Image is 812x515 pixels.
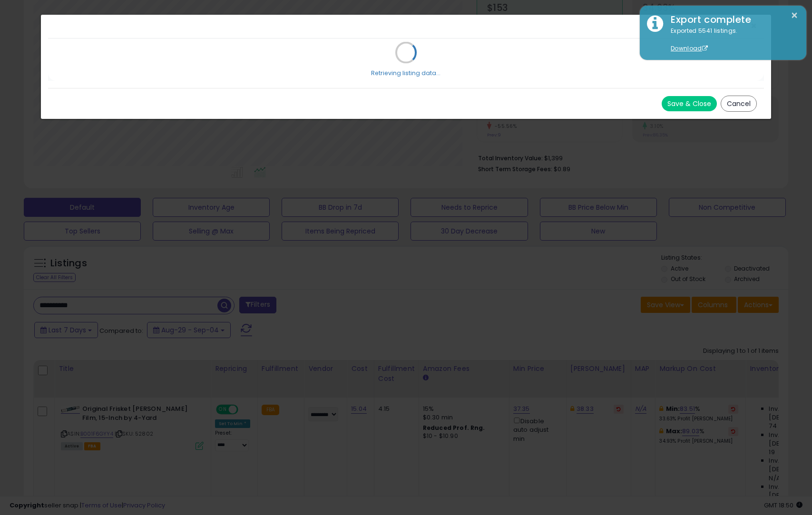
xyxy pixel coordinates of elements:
div: Exported 5541 listings. [664,27,799,53]
button: Cancel [721,96,757,112]
div: Export complete [664,13,799,27]
button: × [791,10,798,21]
div: Retrieving listing data... [371,69,440,78]
button: Save & Close [662,96,717,111]
a: Download [671,44,708,52]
